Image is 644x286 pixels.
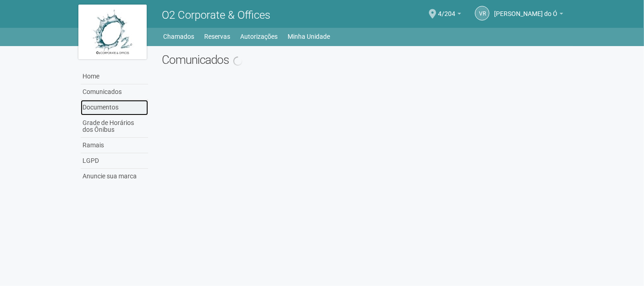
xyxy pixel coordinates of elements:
[81,84,148,100] a: Comunicados
[81,138,148,153] a: Ramais
[494,1,557,17] span: Viviane Rocha do Ó
[205,30,231,43] a: Reservas
[475,6,489,21] a: VR
[241,30,278,43] a: Autorizações
[494,11,563,19] a: [PERSON_NAME] do Ó
[81,100,148,115] a: Documentos
[81,69,148,84] a: Home
[162,53,566,67] h2: Comunicados
[438,1,455,17] span: 4/204
[81,169,148,184] a: Anuncie sua marca
[288,30,330,43] a: Minha Unidade
[78,5,147,59] img: logo.jpg
[164,30,195,43] a: Chamados
[232,55,243,67] img: spinner.png
[81,115,148,138] a: Grade de Horários dos Ônibus
[81,153,148,169] a: LGPD
[162,9,270,21] span: O2 Corporate & Offices
[438,11,461,19] a: 4/204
